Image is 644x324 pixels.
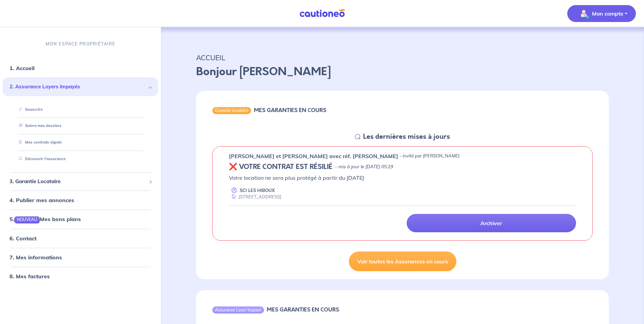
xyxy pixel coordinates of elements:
[16,156,66,161] a: Découvrir l'assurance
[9,83,146,91] span: 2. Assurance Loyers Impayés
[254,107,326,113] h6: MES GARANTIES EN COURS
[407,214,576,232] a: Archiver
[349,252,456,271] a: Voir toutes les Assurances en cours
[229,163,576,171] div: state: REVOKED, Context: ,IN-LANDLORD
[400,153,459,159] p: - invité par [PERSON_NAME]
[16,123,62,128] a: Suivre mes dossiers
[3,193,158,207] div: 4. Publier mes annonces
[229,163,332,171] h5: ❌ VOTRE CONTRAT EST RÉSILIÉ
[9,273,50,279] a: 8. Mes factures
[11,104,150,115] div: Souscrire
[480,220,502,226] p: Archiver
[9,216,81,222] a: 5.NOUVEAUMes bons plans
[229,174,364,181] em: Votre location ne sera plus protégé à partir du [DATE]
[229,152,398,160] p: [PERSON_NAME] et [PERSON_NAME] avec réf. [PERSON_NAME]
[212,107,251,114] div: Garantie locataire
[9,254,62,260] a: 7. Mes informations
[229,194,281,200] div: [STREET_ADDRESS]
[3,61,158,75] div: 1. Accueil
[3,250,158,264] div: 7. Mes informations
[46,41,115,47] p: MON ESPACE PROPRIÉTAIRE
[212,306,264,313] div: Assurance Loyer Impayé
[196,51,609,64] p: ACCUEIL
[335,164,393,170] p: - mis à jour le [DATE] 05:29
[3,78,158,96] div: 2. Assurance Loyers Impayés
[567,5,636,22] button: illu_account_valid_menu.svgMon compte
[3,212,158,226] div: 5.NOUVEAUMes bons plans
[578,8,589,19] img: illu_account_valid_menu.svg
[9,197,74,203] a: 4. Publier mes annonces
[11,137,150,148] div: Mes contrats signés
[11,120,150,131] div: Suivre mes dossiers
[363,133,450,141] h5: Les dernières mises à jours
[16,107,43,111] a: Souscrire
[16,140,62,145] a: Mes contrats signés
[9,178,146,186] span: 3. Garantie Locataire
[3,175,158,188] div: 3. Garantie Locataire
[267,306,339,313] h6: MES GARANTIES EN COURS
[3,269,158,283] div: 8. Mes factures
[9,65,34,71] a: 1. Accueil
[592,9,623,18] p: Mon compte
[240,187,275,194] p: SCI LES HIBOUX
[196,64,609,80] p: Bonjour [PERSON_NAME]
[9,235,37,241] a: 6. Contact
[3,231,158,245] div: 6. Contact
[297,9,348,18] img: Cautioneo
[11,153,150,165] div: Découvrir l'assurance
